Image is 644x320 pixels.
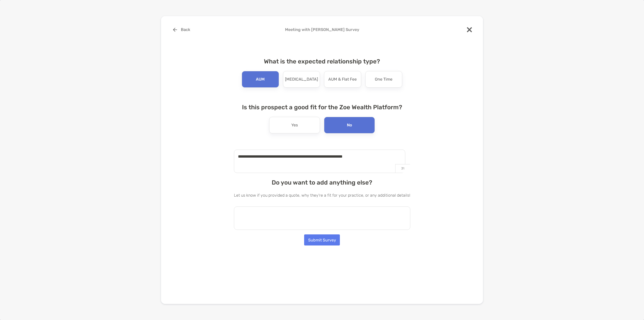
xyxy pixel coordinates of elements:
h4: Is this prospect a good fit for the Zoe Wealth Platform? [234,104,410,111]
p: 31 [395,164,410,173]
button: Submit Survey [304,234,340,245]
img: close modal [467,27,472,32]
p: AUM & Flat Fee [328,75,357,83]
h4: Meeting with [PERSON_NAME] Survey [169,27,475,32]
button: Back [169,24,194,35]
img: button icon [173,28,177,32]
p: Let us know if you provided a quote, why they're a fit for your practice, or any additional details! [234,192,410,198]
p: AUM [256,75,265,83]
p: Yes [291,121,298,129]
p: No [347,121,352,129]
h4: What is the expected relationship type? [234,58,410,65]
h4: Do you want to add anything else? [234,179,410,186]
p: One Time [375,75,392,83]
p: [MEDICAL_DATA] [285,75,318,83]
